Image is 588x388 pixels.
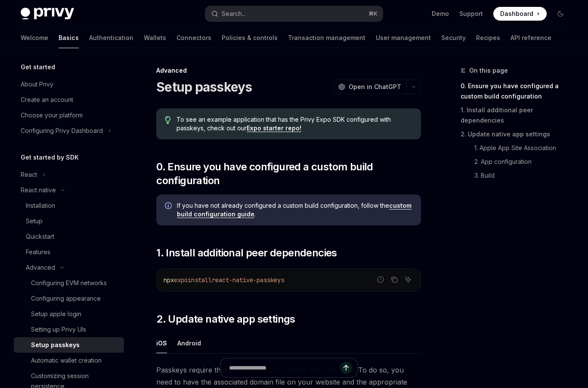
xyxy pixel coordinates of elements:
div: Automatic wallet creation [31,355,102,366]
span: Dashboard [500,9,533,18]
button: Report incorrect code [375,274,386,285]
div: Features [26,247,50,257]
img: dark logo [21,8,74,20]
a: Policies & controls [222,28,278,48]
div: Configuring appearance [31,293,101,304]
div: Android [177,333,201,353]
a: Setup passkeys [14,337,124,353]
div: React native [21,185,56,195]
button: Copy the contents from the code block [389,274,400,285]
div: Advanced [156,66,421,75]
button: Toggle Advanced section [14,260,124,275]
span: ⌘ K [368,10,378,17]
a: 1. Install additional peer dependencies [461,103,574,127]
a: API reference [511,28,551,48]
button: Toggle Configuring Privy Dashboard section [14,123,124,139]
div: Setup apple login [31,309,81,319]
a: About Privy [14,77,124,92]
span: Open in ChatGPT [349,83,401,91]
div: Setup passkeys [31,340,80,350]
a: 1. Apple App Site Association [461,141,574,155]
a: Support [459,9,483,18]
button: Ask AI [402,274,414,285]
div: iOS [156,333,167,353]
div: Configuring Privy Dashboard [21,126,103,136]
svg: Info [165,202,173,211]
div: Quickstart [26,231,54,242]
div: Setup [26,216,43,226]
a: Wallets [144,28,166,48]
a: Welcome [21,28,48,48]
span: react-native-passkeys [212,276,284,284]
div: Advanced [26,262,55,273]
div: Choose your platform [21,110,83,120]
span: On this page [469,65,508,76]
a: Expo starter repo! [247,124,301,132]
a: Configuring appearance [14,291,124,306]
span: 0. Ensure you have configured a custom build configuration [156,160,421,188]
h1: Setup passkeys [156,79,252,95]
a: Authentication [89,28,133,48]
span: 2. Update native app settings [156,312,295,326]
div: Setting up Privy UIs [31,324,86,335]
a: Installation [14,198,124,213]
span: 1. Install additional peer dependencies [156,246,337,260]
h5: Get started by SDK [21,152,79,163]
button: Open in ChatGPT [333,80,406,94]
a: Basics [59,28,79,48]
span: npx [164,276,174,284]
a: User management [376,28,431,48]
a: Automatic wallet creation [14,353,124,368]
div: Configuring EVM networks [31,278,107,288]
button: Toggle dark mode [554,7,567,21]
a: Setup [14,213,124,229]
div: Search... [222,9,246,19]
span: If you have not already configured a custom build configuration, follow the . [177,201,412,219]
a: Setting up Privy UIs [14,322,124,337]
a: 3. Build [461,169,574,182]
div: Installation [26,200,55,211]
button: Send message [340,362,352,374]
a: Configuring EVM networks [14,275,124,291]
a: Quickstart [14,229,124,244]
div: About Privy [21,79,53,89]
a: Recipes [476,28,500,48]
button: Toggle React section [14,167,124,182]
a: 0. Ensure you have configured a custom build configuration [461,79,574,103]
a: Security [441,28,466,48]
div: Create an account [21,95,73,105]
input: Ask a question... [229,358,340,377]
div: React [21,169,37,180]
span: expo [174,276,188,284]
button: Open search [205,6,383,22]
span: install [188,276,212,284]
a: Setup apple login [14,306,124,322]
a: 2. App configuration [461,155,574,169]
span: To see an example application that has the Privy Expo SDK configured with passkeys, check out our [176,115,412,132]
a: Transaction management [288,28,365,48]
a: Dashboard [493,7,547,21]
a: Choose your platform [14,108,124,123]
h5: Get started [21,62,55,72]
button: Toggle React native section [14,182,124,198]
a: Features [14,244,124,260]
a: Connectors [176,28,211,48]
svg: Tip [165,116,171,124]
a: Create an account [14,92,124,108]
a: 2. Update native app settings [461,127,574,141]
a: Demo [432,9,449,18]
